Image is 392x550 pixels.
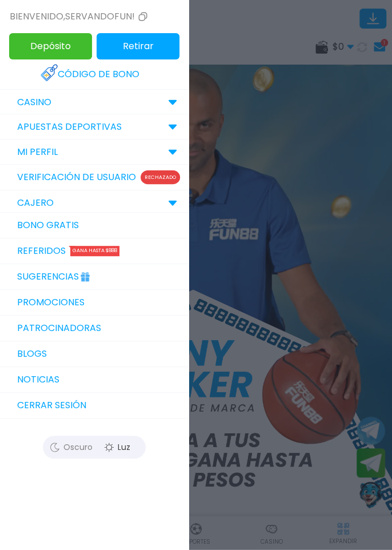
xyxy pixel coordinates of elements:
a: Código de bono [41,62,148,87]
p: Rechazado [141,170,180,184]
img: Redeem [41,64,58,81]
img: Gift [79,268,91,281]
div: Gana hasta $888 [70,246,119,256]
button: Depósito [9,33,92,59]
button: OscuroLuz [43,436,146,459]
button: Retirar [97,33,179,59]
p: MI PERFIL [17,145,58,159]
p: Apuestas Deportivas [17,120,122,134]
p: CASINO [17,95,51,109]
div: Oscuro [46,439,97,456]
p: CAJERO [17,196,54,210]
div: Bienvenido , servandofun! [10,10,150,23]
div: Luz [91,439,143,456]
